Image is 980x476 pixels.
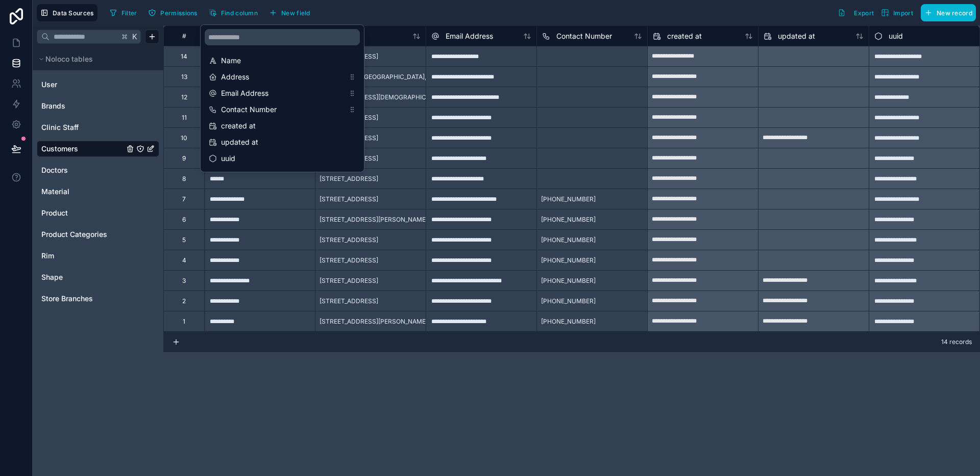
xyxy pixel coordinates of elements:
span: K [131,33,138,40]
span: Clinic Staff [41,122,79,133]
span: [PHONE_NUMBER] [541,216,596,224]
span: Customers [41,144,78,154]
span: [STREET_ADDRESS] [320,195,378,203]
a: Doctors [41,165,124,175]
div: 6 [182,216,186,224]
div: 12 [181,93,187,101]
div: # [171,32,197,40]
span: New field [281,9,310,17]
span: [STREET_ADDRESS][DEMOGRAPHIC_DATA] [320,93,447,101]
button: Export [834,4,877,21]
span: Name [221,56,345,66]
span: Noloco tables [45,54,93,64]
span: New record [937,9,972,17]
a: Clinic Staff [41,122,124,133]
a: Product [41,208,124,218]
div: 9 [182,154,186,163]
button: Filter [106,5,141,20]
span: Store Branches [41,294,93,304]
span: [STREET_ADDRESS] [320,256,378,265]
span: [PHONE_NUMBER] [541,318,596,326]
span: created at [221,121,345,131]
div: 1 [183,318,185,326]
div: Product Categories [37,226,159,243]
a: Customers [41,144,124,154]
div: User [37,76,159,93]
div: 4 [182,256,186,265]
div: Product [37,205,159,221]
a: Shape [41,272,124,282]
span: [STREET_ADDRESS][PERSON_NAME] [320,216,428,224]
div: scrollable content [201,25,364,172]
div: 14 [181,52,187,61]
span: uuid [221,153,345,164]
a: Brands [41,101,124,111]
span: Shape [41,272,63,282]
span: Permissions [160,9,197,17]
span: Export [854,9,874,17]
span: [STREET_ADDRESS] [320,236,378,244]
div: 5 [182,236,186,244]
span: [STREET_ADDRESS] [320,297,378,305]
span: Product [41,208,68,218]
button: Noloco tables [37,52,153,66]
span: Email Address [446,31,493,41]
span: User [41,80,57,90]
span: [PHONE_NUMBER] [541,277,596,285]
div: Shape [37,269,159,285]
a: Rim [41,251,124,261]
div: Customers [37,141,159,157]
div: Rim [37,248,159,264]
a: Store Branches [41,294,124,304]
span: [STREET_ADDRESS] [320,277,378,285]
a: Material [41,187,124,197]
span: Doctors [41,165,68,175]
button: Import [877,4,917,21]
button: New field [265,5,314,20]
div: Brands [37,98,159,114]
span: Rim [41,251,54,261]
div: 2 [182,297,186,305]
span: Product Categories [41,229,107,240]
a: Product Categories [41,229,124,240]
a: User [41,80,124,90]
button: Find column [205,5,261,20]
span: uuid [889,31,903,41]
span: [PHONE_NUMBER] [541,236,596,244]
span: Contact Number [556,31,612,41]
button: Permissions [144,5,201,20]
span: Data Sources [53,9,94,17]
a: Permissions [144,5,205,20]
div: 3 [182,277,186,285]
button: New record [921,4,976,21]
div: 13 [181,73,187,81]
button: Data Sources [37,4,97,21]
div: 8 [182,175,186,183]
span: Find column [221,9,258,17]
div: Store Branches [37,290,159,307]
span: [STREET_ADDRESS] [320,175,378,183]
div: Material [37,183,159,200]
span: 14 records [941,338,972,346]
span: Contact Number [221,104,345,115]
span: created at [667,31,702,41]
span: updated at [221,137,345,147]
span: Brands [41,101,65,111]
span: updated at [778,31,815,41]
a: New record [917,4,976,21]
div: Clinic Staff [37,119,159,136]
div: 11 [182,114,187,122]
span: Email Address [221,88,345,98]
div: 10 [181,134,187,142]
span: [PHONE_NUMBER] [541,195,596,203]
span: Address [221,72,345,82]
span: Filter [121,9,137,17]
span: [STREET_ADDRESS][PERSON_NAME][US_STATE] [320,318,462,326]
span: Material [41,187,69,197]
span: Import [893,9,913,17]
span: [PHONE_NUMBER] [541,256,596,265]
div: 7 [182,195,186,203]
span: [PHONE_NUMBER] [541,297,596,305]
div: Doctors [37,162,159,178]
